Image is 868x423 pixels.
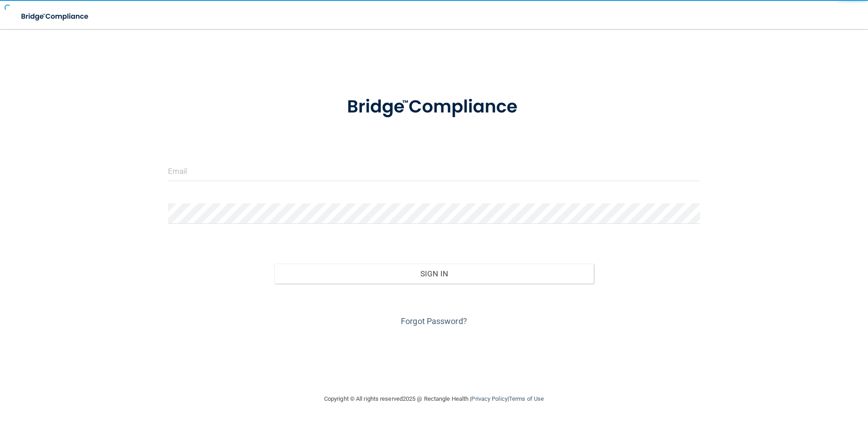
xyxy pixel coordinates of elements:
a: Forgot Password? [401,316,467,326]
a: Terms of Use [509,395,544,402]
div: Copyright © All rights reserved 2025 @ Rectangle Health | | [268,384,600,413]
a: Privacy Policy [471,395,507,402]
input: Email [168,161,700,181]
button: Sign In [274,264,594,284]
img: bridge_compliance_login_screen.278c3ca4.svg [14,7,97,26]
img: bridge_compliance_login_screen.278c3ca4.svg [328,84,540,131]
